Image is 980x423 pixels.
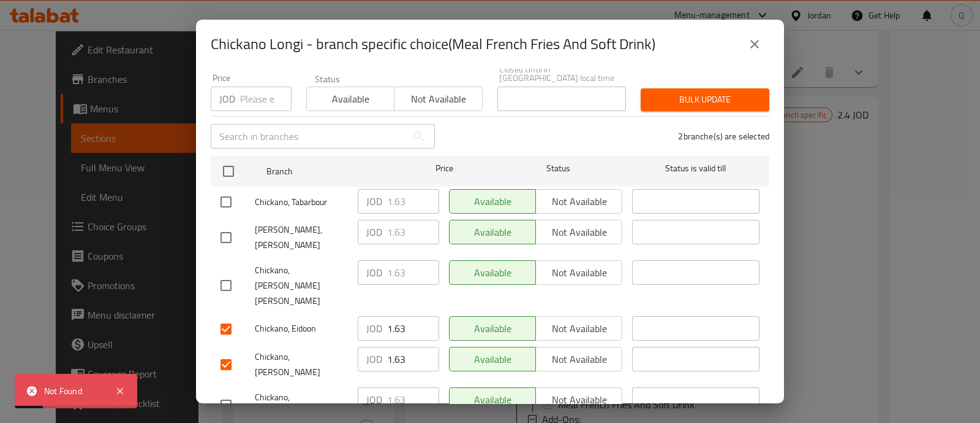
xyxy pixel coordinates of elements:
[387,260,439,285] input: Please enter price
[641,88,769,111] button: Bulk update
[449,347,536,371] button: Available
[255,321,348,336] span: Chickano, Eidoon
[366,194,382,209] p: JOD
[678,130,769,142] p: 2 branche(s) are selected
[387,347,439,371] input: Please enter price
[740,29,769,59] button: close
[387,387,439,412] input: Please enter price
[44,384,103,398] div: Not Found
[454,351,531,368] span: Available
[255,349,348,380] span: Chickano, [PERSON_NAME]
[366,392,382,407] p: JOD
[541,320,617,338] span: Not available
[255,390,348,421] span: Chickano, [PERSON_NAME]
[211,124,407,149] input: Search in branches
[535,316,622,341] button: Not available
[255,222,348,253] span: [PERSON_NAME], [PERSON_NAME]
[394,87,482,111] button: Not available
[219,91,235,106] p: JOD
[650,92,759,107] span: Bulk update
[449,316,536,341] button: Available
[306,87,394,111] button: Available
[312,90,390,108] span: Available
[454,320,531,338] span: Available
[535,347,622,371] button: Not available
[266,164,394,179] span: Branch
[632,161,759,176] span: Status is valid till
[387,189,439,214] input: Please enter price
[240,87,292,111] input: Please enter price
[387,220,439,244] input: Please enter price
[255,195,348,210] span: Chickano, Tabarbour
[404,161,485,176] span: Price
[255,263,348,309] span: Chickano, [PERSON_NAME] [PERSON_NAME]
[366,225,382,239] p: JOD
[366,321,382,336] p: JOD
[366,352,382,367] p: JOD
[211,34,655,54] h2: Chickano Longi - branch specific choice(Meal French Fries And Soft Drink)
[399,90,477,108] span: Not available
[541,351,617,368] span: Not available
[495,161,622,176] span: Status
[366,265,382,280] p: JOD
[387,316,439,341] input: Please enter price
